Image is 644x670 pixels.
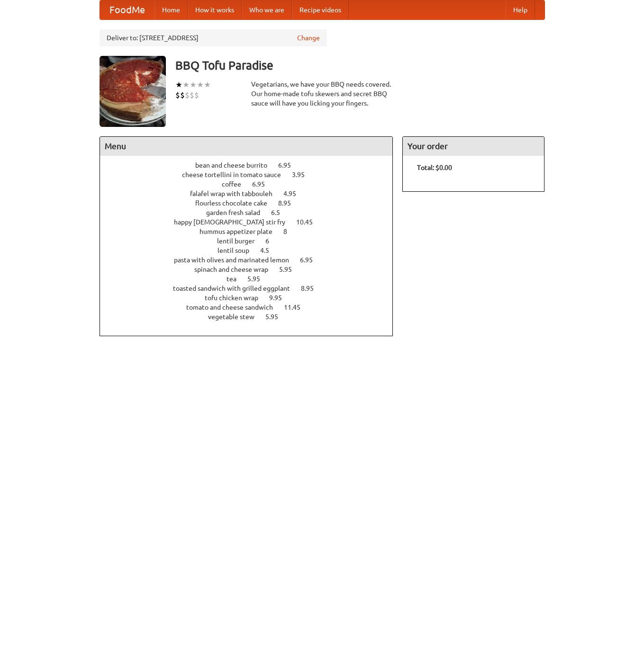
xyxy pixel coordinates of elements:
[217,237,287,245] a: lentil burger 6
[204,80,211,90] li: ★
[175,56,545,75] h3: BBQ Tofu Paradise
[195,199,277,207] span: flourless chocolate cake
[218,247,259,254] span: lentil soup
[194,266,309,273] a: spinach and cheese wrap 5.95
[506,0,535,19] a: Help
[174,256,299,264] span: pasta with olives and marinated lemon
[100,137,393,156] h4: Menu
[195,161,277,169] span: bean and cheese burrito
[173,285,299,292] span: toasted sandwich with grilled eggplant
[292,171,314,179] span: 3.95
[197,80,204,90] li: ★
[174,218,295,226] span: happy [DEMOGRAPHIC_DATA] stir fry
[100,56,166,127] img: angular.jpg
[278,161,300,169] span: 6.95
[154,0,188,19] a: Home
[185,90,190,100] li: $
[206,209,298,216] a: garden fresh salad 6.5
[194,90,199,100] li: $
[242,0,292,19] a: Who we are
[205,294,299,302] a: tofu chicken wrap 9.95
[284,304,310,311] span: 11.45
[100,29,327,46] div: Deliver to: [STREET_ADDRESS]
[175,90,180,100] li: $
[173,285,331,292] a: toasted sandwich with grilled eggplant 8.95
[206,209,270,216] span: garden fresh salad
[208,313,296,321] a: vegetable stew 5.95
[278,199,300,207] span: 8.95
[100,0,154,19] a: FoodMe
[195,199,308,207] a: flourless chocolate cake 8.95
[222,180,282,188] a: coffee 6.95
[182,80,190,90] li: ★
[247,275,270,283] span: 5.95
[200,228,282,235] span: hummus appetizer plate
[283,190,306,197] span: 4.95
[279,266,301,273] span: 5.95
[182,171,290,179] span: cheese tortellini in tomato sauce
[208,313,264,321] span: vegetable stew
[205,294,268,302] span: tofu chicken wrap
[296,218,322,226] span: 10.45
[283,228,297,235] span: 8
[269,294,291,302] span: 9.95
[271,209,290,216] span: 6.5
[222,180,251,188] span: coffee
[265,313,288,321] span: 5.95
[417,164,452,171] b: Total: $0.00
[190,80,197,90] li: ★
[186,304,282,311] span: tomato and cheese sandwich
[297,33,320,43] a: Change
[174,218,330,226] a: happy [DEMOGRAPHIC_DATA] stir fry 10.45
[186,304,318,311] a: tomato and cheese sandwich 11.45
[188,0,242,19] a: How it works
[182,171,322,179] a: cheese tortellini in tomato sauce 3.95
[217,237,264,245] span: lentil burger
[403,137,544,156] h4: Your order
[301,285,323,292] span: 8.95
[252,180,274,188] span: 6.95
[260,247,279,254] span: 4.5
[300,256,322,264] span: 6.95
[190,190,314,197] a: falafel wrap with tabbouleh 4.95
[292,0,349,19] a: Recipe videos
[251,80,393,108] div: Vegetarians, we have your BBQ needs covered. Our home-made tofu skewers and secret BBQ sauce will...
[190,190,282,197] span: falafel wrap with tabbouleh
[190,90,194,100] li: $
[265,237,279,245] span: 6
[180,90,185,100] li: $
[195,161,308,169] a: bean and cheese burrito 6.95
[218,247,287,254] a: lentil soup 4.5
[194,266,278,273] span: spinach and cheese wrap
[227,275,246,283] span: tea
[175,80,182,90] li: ★
[227,275,278,283] a: tea 5.95
[174,256,330,264] a: pasta with olives and marinated lemon 6.95
[200,228,305,235] a: hummus appetizer plate 8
